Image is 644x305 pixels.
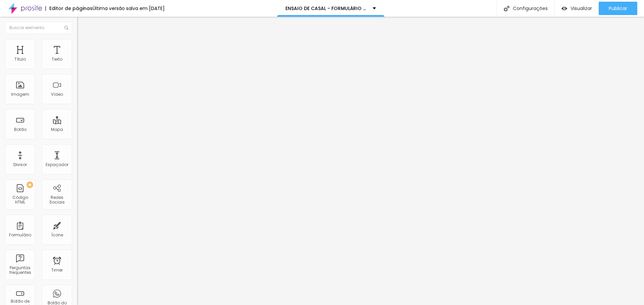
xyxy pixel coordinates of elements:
div: Ícone [51,233,63,237]
div: Título [14,57,26,62]
div: Timer [51,268,63,273]
div: Formulário [9,233,31,237]
img: view-1.svg [561,6,567,11]
p: ENSAIO DE CASAL - FORMULÁRIO DE DADOS [285,6,368,11]
div: Texto [52,57,62,62]
div: Botão [14,127,26,132]
div: Vídeo [51,92,63,97]
iframe: Editor [77,17,644,305]
div: Mapa [51,127,63,132]
div: Imagem [11,92,29,97]
input: Buscar elemento [5,22,72,34]
div: Código HTML [7,195,33,205]
div: Redes Sociais [44,195,70,205]
img: Icone [504,6,509,11]
div: Editor de páginas [45,6,93,11]
div: Divisor [13,162,27,167]
div: Perguntas frequentes [7,265,33,275]
span: Publicar [609,6,627,11]
img: Icone [64,26,68,30]
button: Visualizar [555,2,599,15]
span: Visualizar [571,6,592,11]
div: Última versão salva em [DATE] [93,6,165,11]
button: Publicar [599,2,637,15]
div: Espaçador [46,162,68,167]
